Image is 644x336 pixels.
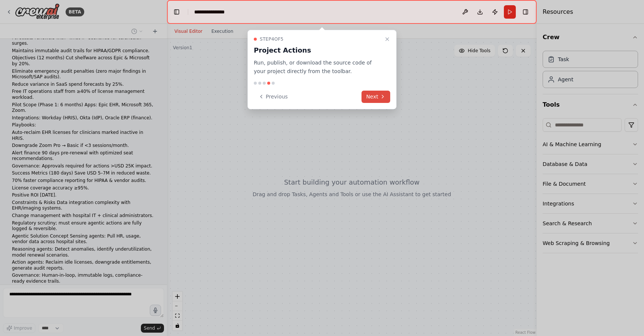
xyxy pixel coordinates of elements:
button: Hide left sidebar [171,7,182,17]
p: Run, publish, or download the source code of your project directly from the toolbar. [254,59,381,76]
span: Step 4 of 5 [260,36,284,42]
button: Previous [254,91,292,103]
button: Next [362,91,390,103]
h3: Project Actions [254,45,381,56]
button: Close walkthrough [383,35,392,44]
